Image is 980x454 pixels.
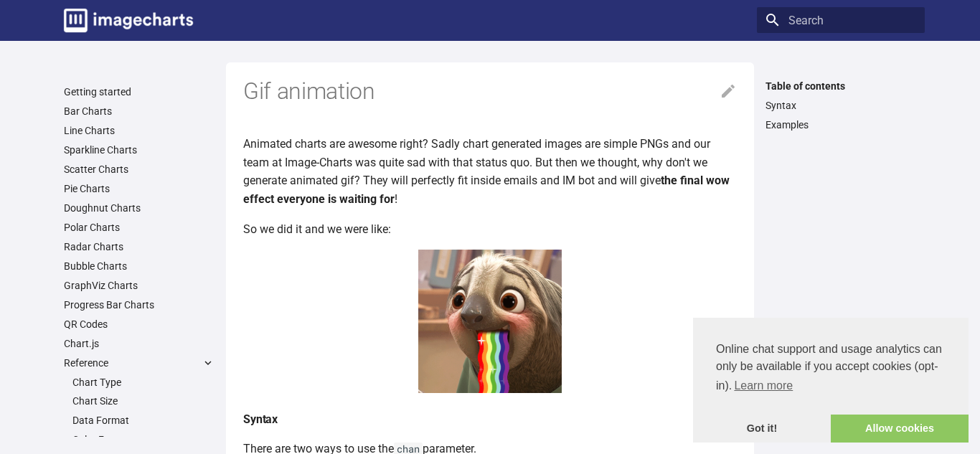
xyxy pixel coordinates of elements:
a: Bar Charts [64,105,215,118]
a: allow cookies [831,415,969,443]
a: Pie Charts [64,182,215,195]
img: logo [64,9,193,32]
a: Progress Bar Charts [64,298,215,311]
a: dismiss cookie message [693,415,831,443]
a: QR Codes [64,318,215,331]
a: Examples [765,118,916,131]
a: Doughnut Charts [64,202,215,214]
a: Image-Charts documentation [58,3,199,38]
label: Reference [64,356,215,369]
span: Online chat support and usage analytics can only be available if you accept cookies (opt-in). [716,341,946,397]
a: Data Format [72,414,215,427]
nav: Table of contents [757,80,925,131]
a: learn more about cookies [732,375,795,397]
h4: Syntax [243,410,737,429]
a: Radar Charts [64,240,215,253]
a: Chart.js [64,337,215,350]
p: Animated charts are awesome right? Sadly chart generated images are simple PNGs and our team at I... [243,135,737,208]
img: woot [418,250,562,393]
a: Line Charts [64,124,215,137]
a: Scatter Charts [64,163,215,176]
label: Table of contents [757,80,925,93]
input: Search [757,7,925,33]
a: Bubble Charts [64,260,215,273]
a: GraphViz Charts [64,279,215,292]
a: Sparkline Charts [64,143,215,156]
h1: Gif animation [243,77,737,107]
a: Chart Type [72,376,215,389]
a: Getting started [64,85,215,98]
a: Color Format [72,433,215,446]
p: So we did it and we were like: [243,220,737,239]
a: Polar Charts [64,221,215,234]
div: cookieconsent [693,318,969,443]
a: Syntax [765,99,916,112]
a: Chart Size [72,394,215,407]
